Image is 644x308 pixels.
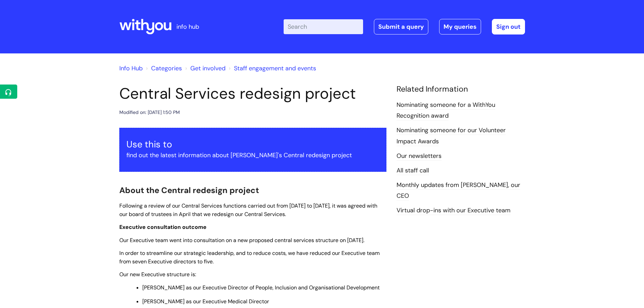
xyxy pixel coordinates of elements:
h4: Related Information [397,85,525,94]
a: My queries [439,19,481,34]
li: Solution home [144,63,182,74]
a: Sign out [492,19,525,34]
span: In order to streamline our strategic leadership, and to reduce costs, we have reduced our Executi... [119,250,380,265]
a: Get involved [190,64,225,72]
p: find out the latest information about [PERSON_NAME]'s Central redesign project [126,150,379,161]
a: All staff call [397,166,429,175]
input: Search [284,19,363,34]
a: Submit a query [374,19,428,34]
a: Nominating someone for a WithYou Recognition award [397,101,495,120]
li: Get involved [184,63,225,74]
a: Our newsletters [397,152,442,161]
a: Nominating someone for our Volunteer Impact Awards [397,126,506,146]
div: | - [284,19,525,34]
li: Staff engagement and events [227,63,316,74]
h1: Central Services redesign project [119,85,386,103]
a: Staff engagement and events [234,64,316,72]
h3: Use this to [126,139,379,150]
span: Our Executive team went into consultation on a new proposed central services structure on [DATE]. [119,237,364,244]
span: About the Central redesign project [119,185,259,195]
a: Info Hub [119,64,143,72]
span: Executive consultation outcome [119,223,207,231]
a: Monthly updates from [PERSON_NAME], our CEO [397,181,520,200]
span: [PERSON_NAME] as our Executive Director of People, Inclusion and Organisational Development [142,284,380,291]
span: Following a review of our Central Services functions carried out from [DATE] to [DATE], it was ag... [119,202,377,218]
a: Virtual drop-ins with our Executive team [397,206,510,215]
a: Categories [151,64,182,72]
span: Our new Executive structure is: [119,271,196,278]
p: info hub [176,21,199,32]
div: Modified on: [DATE] 1:50 PM [119,108,180,117]
span: [PERSON_NAME] as our Executive Medical Director [142,298,269,305]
